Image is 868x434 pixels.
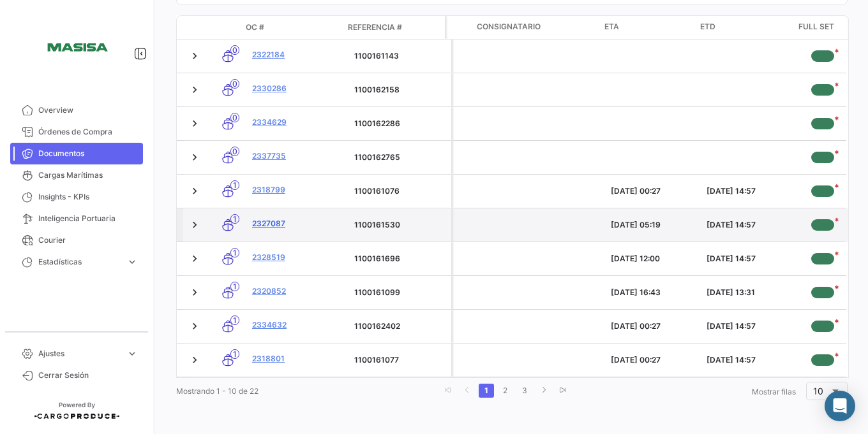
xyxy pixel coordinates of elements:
div: Abrir Intercom Messenger [825,391,855,421]
a: go to last page [555,384,571,398]
a: Inteligencia Portuaria [10,208,143,229]
a: Expand/Collapse Row [188,50,201,62]
a: go to previous page [460,384,475,398]
a: Expand/Collapse Row [188,185,201,198]
span: 0 [230,45,239,55]
a: 2337735 [252,150,344,162]
span: Mostrando 1 - 10 de 22 [176,386,258,396]
span: Consignatario [477,21,541,33]
span: Cerrar Sesión [38,370,138,381]
a: 3 [517,384,532,398]
a: 2320852 [252,286,344,297]
div: 1100162286 [354,118,446,129]
span: Órdenes de Compra [38,126,138,138]
div: [DATE] 13:31 [707,287,792,298]
a: 2334629 [252,117,344,128]
div: [DATE] 14:57 [707,354,792,366]
a: Expand/Collapse Row [188,117,201,130]
div: 1100161099 [354,287,446,298]
a: Overview [10,99,143,121]
a: Expand/Collapse Row [188,354,201,366]
a: Expand/Collapse Row [188,320,201,333]
span: Cargas Marítimas [38,170,138,181]
a: 2330286 [252,83,344,94]
a: go to next page [536,384,551,398]
a: 1 [479,384,494,398]
div: [DATE] 12:00 [611,253,696,264]
div: [DATE] 14:57 [707,253,792,264]
span: Courier [38,235,138,246]
span: 10 [813,386,823,396]
a: 2318801 [252,353,344,365]
datatable-header-cell: Consignatario [472,16,599,39]
datatable-header-cell: ETD [695,16,791,39]
div: [DATE] 16:43 [611,287,696,298]
a: Courier [10,229,143,251]
span: 1 [230,180,239,190]
a: Expand/Collapse Row [188,151,201,164]
a: Expand/Collapse Row [188,252,201,265]
li: page 3 [515,380,534,401]
a: Expand/Collapse Row [188,286,201,299]
span: 1 [230,248,239,257]
div: [DATE] 00:27 [611,185,696,197]
span: OC # [246,22,264,33]
div: 1100162158 [354,84,446,96]
span: Estadísticas [38,256,121,268]
a: 2327087 [252,218,344,229]
span: Referencia # [348,22,402,33]
span: 0 [230,79,239,89]
div: 1100162402 [354,321,446,332]
span: ETA [604,21,619,33]
a: Insights - KPIs [10,186,143,208]
div: 1100161076 [354,185,446,197]
datatable-header-cell: Referencia # [343,17,445,38]
a: 2334632 [252,319,344,331]
datatable-header-cell: Full Set [791,16,842,39]
span: Overview [38,105,138,116]
img: 15387c4c-e724-47f0-87bd-6411474a3e21.png [45,15,108,79]
div: 1100161530 [354,219,446,231]
div: 1100161696 [354,253,446,264]
div: [DATE] 14:57 [707,185,792,197]
li: page 1 [477,380,496,401]
span: Insights - KPIs [38,191,138,203]
a: Expand/Collapse Row [188,83,201,96]
datatable-header-cell: Modo de Transporte [202,22,241,33]
span: Ajustes [38,348,121,359]
datatable-header-cell: ETA [599,16,695,39]
span: Documentos [38,148,138,159]
a: Cargas Marítimas [10,164,143,186]
div: [DATE] 00:27 [611,354,696,366]
span: Full Set [798,21,834,34]
span: 1 [230,315,239,325]
datatable-header-cell: OC # [241,17,343,38]
a: 2 [498,384,513,398]
span: 1 [230,214,239,224]
span: ETD [700,21,715,33]
div: 1100162765 [354,152,446,163]
span: Inteligencia Portuaria [38,213,138,224]
a: 2328519 [252,252,344,263]
span: expand_more [126,348,138,359]
span: 0 [230,113,239,122]
span: 1 [230,282,239,291]
li: page 2 [496,380,515,401]
span: expand_more [126,256,138,268]
div: 1100161143 [354,50,446,62]
span: 1 [230,349,239,359]
a: 2322184 [252,49,344,61]
a: Documentos [10,143,143,164]
a: Órdenes de Compra [10,121,143,143]
div: [DATE] 00:27 [611,321,696,332]
div: [DATE] 05:19 [611,219,696,231]
div: [DATE] 14:57 [707,219,792,231]
a: Expand/Collapse Row [188,219,201,231]
a: 2318799 [252,184,344,196]
div: [DATE] 14:57 [707,321,792,332]
span: Mostrar filas [752,387,796,396]
span: 0 [230,147,239,156]
a: go to first page [440,384,456,398]
div: 1100161077 [354,354,446,366]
